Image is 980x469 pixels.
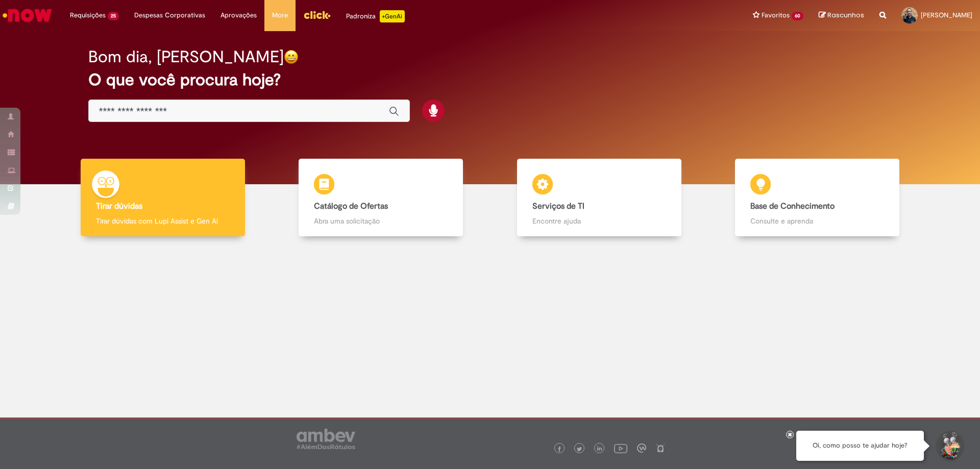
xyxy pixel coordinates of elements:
img: logo_footer_ambev_rotulo_gray.png [297,429,355,449]
b: Tirar dúvidas [96,201,142,211]
span: 25 [108,12,119,20]
span: [PERSON_NAME] [921,11,972,19]
img: logo_footer_youtube.png [614,441,627,455]
b: Base de Conhecimento [750,201,835,211]
span: Aprovações [220,10,257,20]
p: +GenAi [380,10,405,22]
img: logo_footer_twitter.png [577,447,582,452]
img: logo_footer_workplace.png [637,443,646,453]
span: Rascunhos [827,10,864,20]
div: Padroniza [346,10,405,22]
h2: O que você procura hoje? [88,71,892,89]
div: Oi, como posso te ajudar hoje? [796,431,924,461]
h2: Bom dia, [PERSON_NAME] [88,48,284,66]
button: Iniciar Conversa de Suporte [934,431,965,461]
img: logo_footer_naosei.png [656,443,665,453]
span: Favoritos [762,10,790,20]
img: ServiceNow [1,5,54,26]
a: Tirar dúvidas Tirar dúvidas com Lupi Assist e Gen Ai [54,159,272,237]
p: Consulte e aprenda [750,216,884,226]
span: Requisições [70,10,106,20]
a: Base de Conhecimento Consulte e aprenda [708,159,927,237]
img: logo_footer_facebook.png [557,447,562,452]
span: Despesas Corporativas [134,10,205,20]
a: Serviços de TI Encontre ajuda [490,159,708,237]
p: Abra uma solicitação [314,216,448,226]
p: Tirar dúvidas com Lupi Assist e Gen Ai [96,216,230,226]
span: More [272,10,288,20]
img: logo_footer_linkedin.png [597,446,602,452]
img: click_logo_yellow_360x200.png [303,7,331,22]
a: Rascunhos [819,11,864,20]
a: Catálogo de Ofertas Abra uma solicitação [272,159,491,237]
b: Catálogo de Ofertas [314,201,388,211]
b: Serviços de TI [532,201,584,211]
span: 60 [792,12,803,20]
p: Encontre ajuda [532,216,666,226]
img: happy-face.png [284,50,299,64]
